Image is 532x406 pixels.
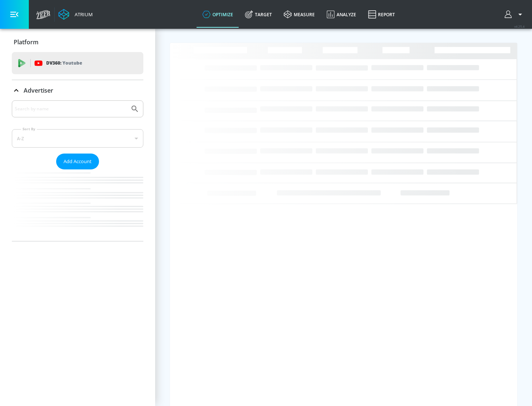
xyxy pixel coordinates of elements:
a: Atrium [58,9,93,20]
span: Add Account [64,157,92,166]
button: Add Account [56,154,99,169]
input: Search by name [15,104,127,114]
div: Platform [12,32,143,52]
p: Platform [14,38,38,46]
a: Analyze [321,1,362,28]
div: Atrium [72,11,93,18]
a: Report [362,1,401,28]
a: Target [239,1,278,28]
div: DV360: Youtube [12,52,143,74]
a: optimize [197,1,239,28]
nav: list of Advertiser [12,169,143,241]
span: v 4.25.4 [514,24,525,28]
div: A-Z [12,129,143,148]
a: measure [278,1,321,28]
p: DV360: [46,59,82,67]
div: Advertiser [12,80,143,101]
div: Advertiser [12,100,143,241]
label: Sort By [21,127,37,131]
p: Advertiser [24,86,53,94]
p: Youtube [62,59,82,67]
